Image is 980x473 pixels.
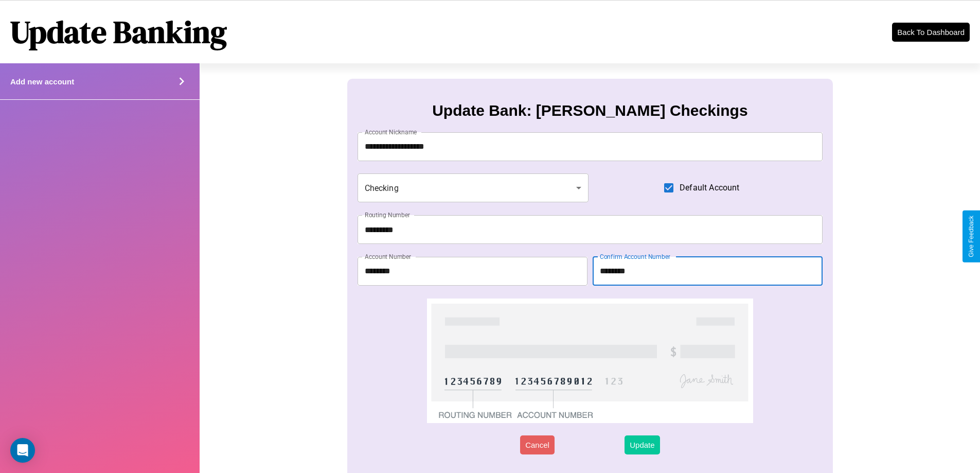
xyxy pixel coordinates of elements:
button: Back To Dashboard [892,23,970,42]
label: Account Nickname [365,128,417,136]
label: Confirm Account Number [600,252,670,261]
span: Default Account [680,182,739,194]
div: Give Feedback [968,216,975,257]
h3: Update Bank: [PERSON_NAME] Checkings [432,102,747,119]
div: Checking [358,173,589,202]
h4: Add new account [10,77,74,86]
button: Cancel [520,435,555,454]
button: Update [625,435,660,454]
label: Account Number [365,252,411,261]
div: Open Intercom Messenger [10,438,35,463]
label: Routing Number [365,211,410,219]
h1: Update Banking [10,11,227,53]
img: check [427,299,753,423]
